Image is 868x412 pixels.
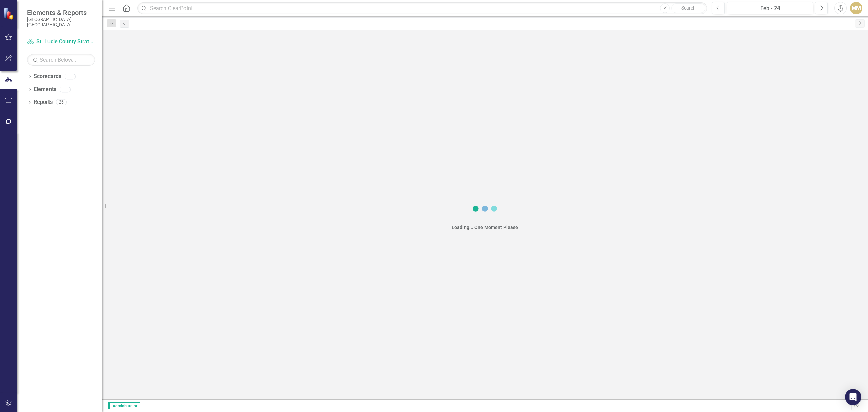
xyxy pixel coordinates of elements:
[27,38,95,46] a: St. Lucie County Strategic Plan
[452,224,518,231] div: Loading... One Moment Please
[34,86,56,93] a: Elements
[681,5,696,11] span: Search
[34,98,53,106] a: Reports
[671,3,705,13] button: Search
[137,2,707,14] input: Search ClearPoint...
[27,17,95,28] small: [GEOGRAPHIC_DATA], [GEOGRAPHIC_DATA]
[108,402,140,409] span: Administrator
[3,7,15,19] img: ClearPoint Strategy
[34,73,61,80] a: Scorecards
[850,2,862,14] button: MM
[56,99,67,105] div: 26
[27,8,95,17] span: Elements & Reports
[729,4,811,13] div: Feb - 24
[727,2,813,14] button: Feb - 24
[845,389,861,405] div: Open Intercom Messenger
[27,54,95,66] input: Search Below...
